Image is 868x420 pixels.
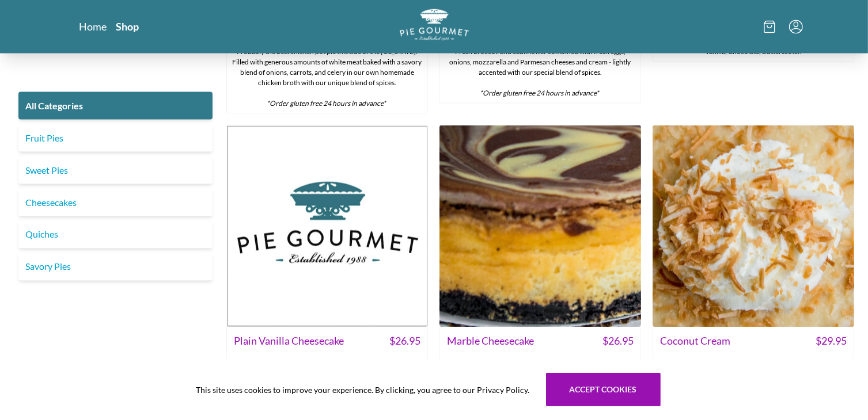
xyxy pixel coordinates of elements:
img: Marble Cheesecake [439,125,641,327]
a: All Categories [18,92,213,120]
a: Fruit Pies [18,124,213,152]
a: Quiches [18,221,213,249]
span: $ 26.95 [389,334,420,349]
img: Coconut Cream [653,125,854,327]
em: *Order gluten free 24 hours in advance* [480,89,599,97]
span: Plain Vanilla Cheesecake [234,334,344,349]
a: Home [79,20,107,33]
span: $ 26.95 [602,334,634,349]
div: Fresh broccoli and cauliflower combined with fresh eggs, onions, mozzarella and Parmesan cheeses ... [440,42,640,103]
span: Coconut Cream [660,334,730,349]
a: Logo [400,9,469,44]
a: Shop [116,20,139,33]
img: Plain Vanilla Cheesecake [226,125,428,327]
a: Cheesecakes [18,189,213,216]
a: Savory Pies [18,253,213,281]
button: Accept cookies [546,373,661,406]
button: Menu [789,20,803,34]
em: *Order gluten free 24 hours in advance* [267,99,386,108]
div: Probably the best chicken pot pie this side of the [US_STATE]. Filled with generous amounts of wh... [227,42,427,113]
span: $ 29.95 [816,334,847,349]
a: Sweet Pies [18,156,213,184]
img: logo [400,9,469,41]
span: This site uses cookies to improve your experience. By clicking, you agree to our Privacy Policy. [196,384,530,396]
span: Marble Cheesecake [447,334,534,349]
